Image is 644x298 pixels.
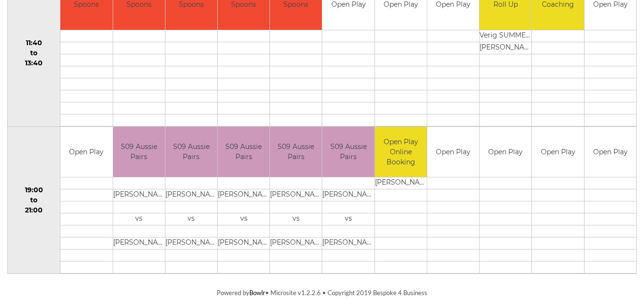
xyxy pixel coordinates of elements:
td: S09 Aussie Pairs [113,127,165,177]
td: vs [113,213,165,225]
td: [PERSON_NAME] [218,237,269,249]
td: S09 Aussie Pairs [218,127,269,177]
td: Open Play [532,127,584,177]
td: vs [322,213,374,225]
td: [PERSON_NAME] [322,237,374,249]
a: Bowlr [249,289,265,297]
td: [PERSON_NAME] [113,189,165,201]
td: Open Play [427,127,479,177]
td: S09 Aussie Pairs [270,127,322,177]
td: S09 Aussie Pairs [322,127,374,177]
td: Open Play [60,127,112,177]
td: [PERSON_NAME] [270,189,322,201]
span: Powered by • Microsite v1.2.2.6 • Copyright 2019 Bespoke 4 Business [217,289,427,297]
td: [PERSON_NAME] [218,189,269,201]
td: vs [270,213,322,225]
td: [PERSON_NAME] [375,177,427,189]
td: Verig SUMMERFIELD [480,30,531,42]
td: [PERSON_NAME] [480,42,531,54]
td: [PERSON_NAME] [165,237,217,249]
td: vs [218,213,269,225]
td: [PERSON_NAME] [322,189,374,201]
td: [PERSON_NAME] [165,189,217,201]
td: vs [165,213,217,225]
td: [PERSON_NAME] [113,237,165,249]
td: Open Play [480,127,531,177]
td: Open Play [585,127,636,177]
td: S09 Aussie Pairs [165,127,217,177]
td: Open Play Online Booking [375,127,427,177]
td: [PERSON_NAME] [270,237,322,249]
td: 19:00 to 21:00 [8,126,60,274]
